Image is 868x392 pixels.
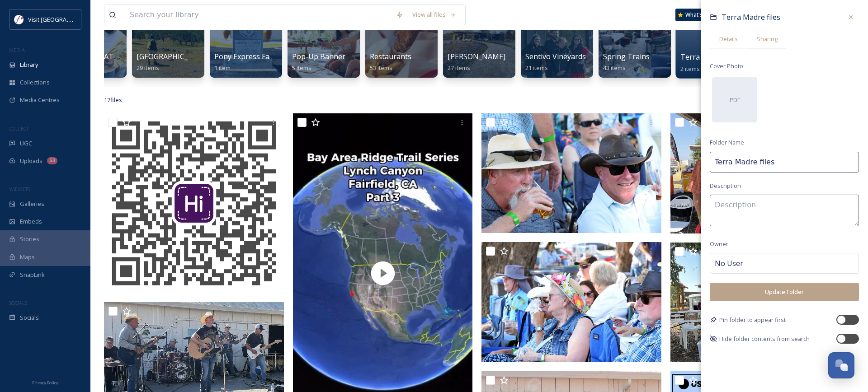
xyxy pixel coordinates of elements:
[214,51,311,61] span: Pony Express Fairfield Photo
[20,217,42,226] span: Embeds
[481,242,661,362] img: ext_1751493387.615_jason@solanolandtrust.org-2024-07_RR_Country-Concert_Kuo Hou Chang016.JPG
[20,253,35,261] span: Maps
[20,157,42,165] span: Uploads
[370,51,411,61] span: Restaurants
[20,61,38,69] span: Library
[9,299,27,306] span: SOCIALS
[370,64,392,72] span: 53 items
[20,78,50,87] span: Collections
[448,64,470,72] span: 27 items
[680,52,741,62] span: Terra Madre files
[828,352,854,378] button: Open Chat
[719,35,738,43] span: Details
[20,313,39,322] span: Socials
[9,186,30,192] span: WIDGETS
[710,62,743,70] span: Cover Photo
[757,35,778,43] span: Sharing
[14,15,24,24] img: visitfairfieldca_logo.jpeg
[670,243,850,362] img: ext_1751493387.606054_jason@solanolandtrust.org-2024-07_RR_Country-Concert_Kuo Hou Chang056.JPG
[32,380,58,386] span: Privacy Policy
[104,113,284,293] img: Anand.png
[20,139,32,148] span: UGC
[722,12,780,22] span: Terra Madre files
[525,52,586,72] a: Sentivo Vineyards21 items
[408,6,461,23] a: View all files
[603,52,650,72] a: Spring Trains43 items
[137,51,209,61] span: [GEOGRAPHIC_DATA]
[603,51,650,61] span: Spring Trains
[9,125,28,132] span: COLLECT
[20,96,60,104] span: Media Centres
[47,157,57,164] div: 53
[137,52,209,72] a: [GEOGRAPHIC_DATA]29 items
[20,200,44,208] span: Galleries
[448,52,505,72] a: [PERSON_NAME]27 items
[137,64,159,72] span: 29 items
[448,51,505,61] span: [PERSON_NAME]
[214,64,231,72] span: 1 item
[675,9,721,21] a: What's New
[370,52,411,72] a: Restaurants53 items
[292,51,372,61] span: Pop-Up Banner Photos
[9,47,25,53] span: MEDIA
[32,377,58,387] a: Privacy Policy
[680,53,741,73] a: Terra Madre files2 items
[525,51,586,61] span: Sentivo Vineyards
[680,64,700,72] span: 2 items
[20,235,39,243] span: Stories
[603,64,626,72] span: 43 items
[20,271,45,279] span: SnapLink
[104,96,122,104] span: 17 file s
[670,113,850,233] img: ext_1751493388.953837_jason@solanolandtrust.org-2024-07_RR_Country-Concert_Kuo Hou Chang068.JPG
[214,52,311,72] a: Pony Express Fairfield Photo1 item
[481,113,661,233] img: ext_1751493389.074822_jason@solanolandtrust.org-2024-07_RR_Country-Concert_Kuo Hou Chang034.JPG
[292,52,372,72] a: Pop-Up Banner Photos5 items
[525,64,548,72] span: 21 items
[292,64,311,72] span: 5 items
[125,5,392,25] input: Search your library
[28,15,98,23] span: Visit [GEOGRAPHIC_DATA]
